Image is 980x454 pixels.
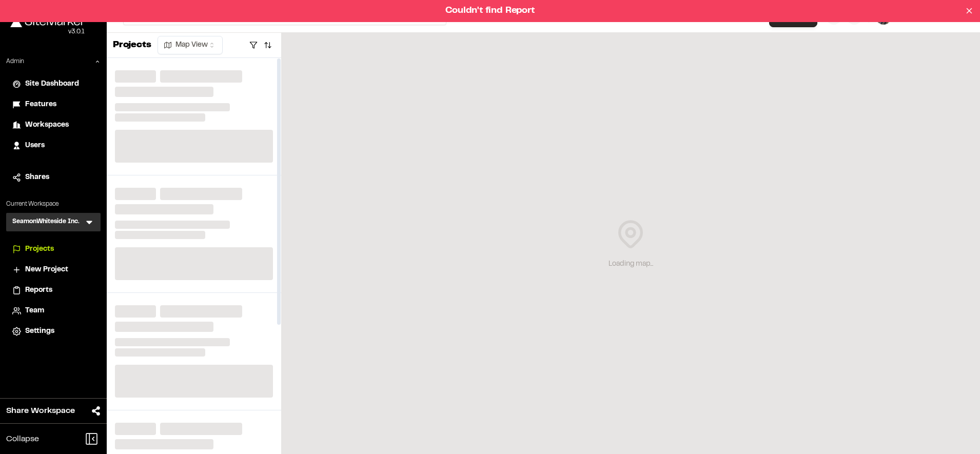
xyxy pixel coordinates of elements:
p: Current Workspace [6,200,101,209]
span: Workspaces [25,120,69,131]
span: Features [25,99,56,110]
span: New Project [25,264,68,275]
span: Projects [25,244,54,255]
p: Projects [113,38,151,52]
span: Shares [25,172,49,183]
a: Users [12,140,94,151]
p: Admin [6,57,24,66]
span: Collapse [6,433,39,445]
span: Users [25,140,45,151]
div: Loading map... [609,259,653,270]
a: Team [12,305,94,317]
span: Team [25,305,44,317]
a: Site Dashboard [12,78,94,90]
a: Settings [12,326,94,337]
span: Settings [25,326,54,337]
span: Share Workspace [6,405,75,417]
a: Shares [12,172,94,183]
a: Projects [12,244,94,255]
div: Oh geez...please don't... [10,27,85,36]
a: New Project [12,264,94,275]
a: Reports [12,285,94,296]
span: Reports [25,285,52,296]
a: Features [12,99,94,110]
span: Site Dashboard [25,78,79,90]
h3: SeamonWhiteside Inc. [12,217,80,227]
a: Workspaces [12,120,94,131]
